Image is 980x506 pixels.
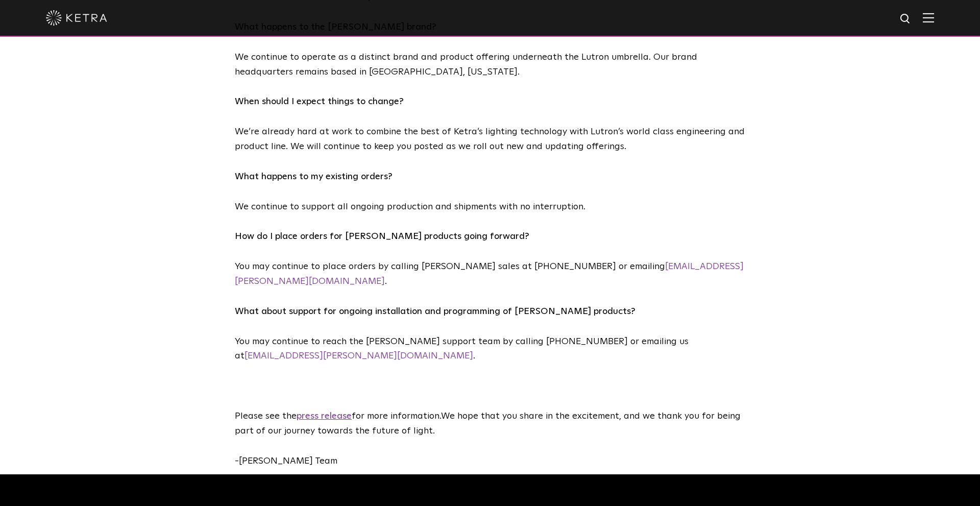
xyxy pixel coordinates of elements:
[46,10,107,26] img: ketra-logo-2019-white
[473,351,475,360] span: .
[235,262,744,286] span: You may continue to place orders by calling [PERSON_NAME] sales at [PHONE_NUMBER] or emailing .
[899,13,912,26] img: search icon
[235,97,404,106] strong: When should I expect things to change?
[235,202,585,211] span: We continue to support all ongoing production and shipments with no interruption.
[235,409,745,439] p: We hope that you share in the excitement, and we thank you for being part of our journey towards ...
[235,262,744,286] a: [EMAIL_ADDRESS][PERSON_NAME][DOMAIN_NAME]
[235,172,393,181] strong: What happens to my existing orders?
[235,307,635,316] strong: What about support for ongoing installation and programming of [PERSON_NAME] products?
[297,412,352,421] a: press release
[235,412,439,421] span: Please see the for more information
[923,13,934,22] img: Hamburger%20Nav.svg
[244,351,473,360] a: [EMAIL_ADDRESS][PERSON_NAME][DOMAIN_NAME]
[235,232,529,241] strong: How do I place orders for [PERSON_NAME] products going forward?
[439,412,441,421] span: .
[235,337,689,361] span: You may continue to reach the [PERSON_NAME] support team by calling [PHONE_NUMBER] or emailing us at
[235,454,745,469] p: -[PERSON_NAME] Team
[235,127,745,151] span: We’re already hard at work to combine the best of Ketra’s lighting technology with Lutron’s world...
[235,53,697,77] span: We continue to operate as a distinct brand and product offering underneath the Lutron umbrella. O...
